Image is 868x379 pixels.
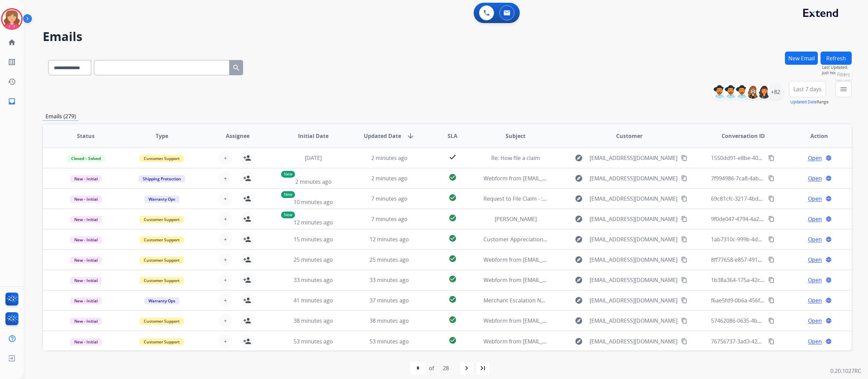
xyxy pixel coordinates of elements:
span: 69c81cfc-3217-4bdc-94b0-da2b9ae53b50 [711,195,815,202]
span: Webform from [EMAIL_ADDRESS][DOMAIN_NAME] on [DATE] [484,256,637,263]
span: Assignee [226,132,250,140]
span: + [224,195,227,203]
span: New - Initial [70,196,102,203]
button: + [219,294,232,307]
mat-icon: person_add [243,256,251,264]
mat-icon: content_copy [768,236,774,242]
span: 2 minutes ago [371,175,408,182]
span: + [224,337,227,345]
span: [EMAIL_ADDRESS][DOMAIN_NAME] [590,235,677,243]
span: Open [808,174,822,182]
span: Last Updated: [822,65,852,70]
span: Open [808,154,822,162]
button: Updated Date [790,99,817,105]
span: Warranty Ops [144,196,179,203]
button: + [219,151,232,165]
span: + [224,256,227,264]
mat-icon: content_copy [768,196,774,202]
span: 7f994986-7ca8-4abb-bed9-f7ea85bf5c0f [711,175,811,182]
mat-icon: person_add [243,296,251,304]
mat-icon: check_circle [449,295,457,303]
span: 2 minutes ago [295,178,332,185]
span: Updated Date [364,132,401,140]
span: [EMAIL_ADDRESS][DOMAIN_NAME] [590,337,677,345]
span: 25 minutes ago [370,256,409,263]
span: 7 minutes ago [371,215,408,223]
span: + [224,276,227,284]
span: Initial Date [298,132,329,140]
span: 37 minutes ago [370,297,409,304]
mat-icon: person_add [243,276,251,284]
span: Customer Support [140,236,184,243]
th: Action [776,124,852,148]
mat-icon: language [826,236,832,242]
mat-icon: check_circle [449,234,457,242]
mat-icon: content_copy [768,338,774,344]
span: Customer Support [140,338,184,345]
span: 15 minutes ago [294,236,333,243]
mat-icon: language [826,257,832,263]
span: 12 minutes ago [370,236,409,243]
span: 1b38a364-175a-42c6-a4b2-f19717097693 [711,276,814,284]
button: + [219,335,232,348]
span: Webform from [EMAIL_ADDRESS][DOMAIN_NAME] on [DATE] [484,317,637,324]
span: 12 minutes ago [294,219,333,226]
mat-icon: language [826,277,832,283]
button: Last 7 days [789,81,826,97]
mat-icon: explore [575,256,583,264]
button: Filters [835,81,852,97]
span: + [224,317,227,325]
mat-icon: language [826,297,832,303]
span: 38 minutes ago [370,317,409,324]
mat-icon: person_add [243,174,251,182]
span: 7 minutes ago [371,195,408,202]
span: 9f0de047-4794-4a2d-aae7-771549cbbaf2 [711,215,814,223]
button: Refresh [821,52,852,65]
mat-icon: content_copy [681,318,687,324]
h2: Emails [43,30,852,43]
span: [EMAIL_ADDRESS][DOMAIN_NAME] [590,276,677,284]
mat-icon: last_page [479,364,487,372]
span: 33 minutes ago [370,276,409,284]
mat-icon: explore [575,276,583,284]
span: Customer Support [140,155,184,162]
span: New - Initial [70,338,102,345]
p: New [281,191,295,198]
p: Emails (279) [43,112,79,121]
mat-icon: explore [575,174,583,182]
mat-icon: content_copy [681,277,687,283]
span: Customer Support [140,318,184,325]
span: Merchant Escalation Notification for Request 659594 [484,297,618,304]
span: [EMAIL_ADDRESS][DOMAIN_NAME] [590,317,677,325]
mat-icon: history [8,78,16,86]
mat-icon: check_circle [449,316,457,324]
span: Type [156,132,168,140]
span: 10 minutes ago [294,198,333,206]
img: avatar [2,9,21,28]
mat-icon: arrow_downward [407,132,415,140]
mat-icon: explore [575,296,583,304]
span: 33 minutes ago [294,276,333,284]
span: Conversation ID [722,132,765,140]
mat-icon: content_copy [768,257,774,263]
mat-icon: content_copy [681,236,687,242]
span: Open [808,215,822,223]
span: 41 minutes ago [294,297,333,304]
mat-icon: language [826,338,832,344]
button: + [219,233,232,246]
mat-icon: content_copy [681,155,687,161]
p: 0.20.1027RC [830,367,861,375]
button: + [219,273,232,287]
mat-icon: language [826,175,832,181]
p: New [281,212,295,218]
span: 1ab7310c-999b-4d0a-86ed-5e2ff74732e7 [711,236,814,243]
mat-icon: explore [575,235,583,243]
span: [EMAIL_ADDRESS][DOMAIN_NAME] [590,174,677,182]
div: +82 [767,84,784,100]
mat-icon: person_add [243,195,251,203]
span: 1550dd91-e8be-40df-9aa1-dd0896c44d8f [711,154,815,162]
mat-icon: content_copy [681,338,687,344]
span: New - Initial [70,297,102,304]
mat-icon: inbox [8,97,16,105]
span: Open [808,195,822,203]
